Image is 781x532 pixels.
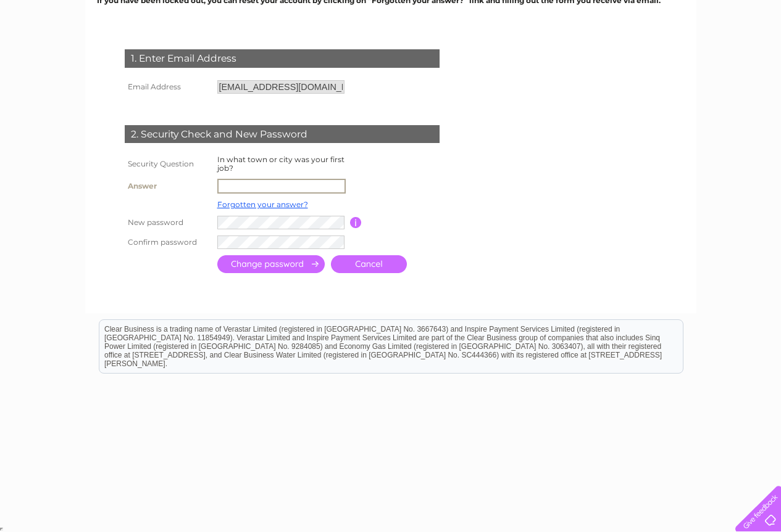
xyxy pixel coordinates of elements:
[27,32,90,70] img: logo.png
[125,49,440,68] div: 1. Enter Email Address
[743,52,774,62] a: Contact
[331,255,407,273] a: Cancel
[217,200,308,209] a: Forgotten your answer?
[122,176,214,197] th: Answer
[718,52,736,62] a: Blog
[125,125,440,144] div: 2. Security Check and New Password
[217,155,345,173] label: In what town or city was your first job?
[608,52,632,62] a: Water
[674,52,711,62] a: Telecoms
[350,217,362,228] input: Information
[639,52,666,62] a: Energy
[548,6,633,22] a: 0333 014 3131
[99,7,683,60] div: Clear Business is a trading name of Verastar Limited (registered in [GEOGRAPHIC_DATA] No. 3667643...
[217,255,325,273] input: Submit
[122,77,214,97] th: Email Address
[122,213,214,232] th: New password
[122,232,214,252] th: Confirm password
[122,152,214,176] th: Security Question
